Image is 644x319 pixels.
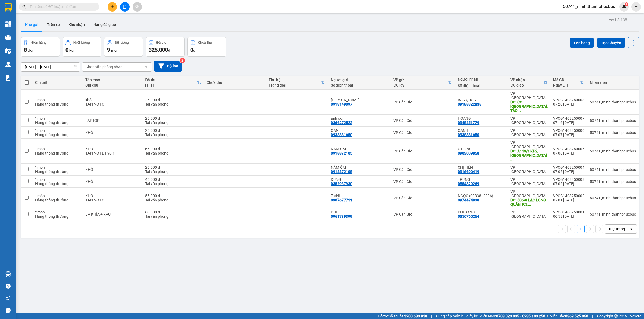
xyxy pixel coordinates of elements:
div: CHỊ TIÊN [458,165,505,170]
div: ver 1.8.138 [609,17,627,23]
img: icon-new-feature [622,4,627,9]
div: VP [GEOGRAPHIC_DATA] [510,210,548,219]
div: TẬN NƠI CT [85,198,140,202]
div: VP nhận [510,78,543,82]
input: Select a date range. [21,63,80,71]
div: TẬN NƠI ĐT 90K [85,151,140,155]
button: Hàng đã giao [89,18,120,31]
span: đ [168,48,170,52]
div: Tên món [85,78,140,82]
div: khô [85,98,140,102]
div: VP Cần Giờ [393,179,452,184]
button: Lên hàng [570,38,594,48]
span: aim [135,5,139,9]
div: Số điện thoại [331,83,388,87]
div: 0945451779 [458,121,479,125]
div: 0918872105 [331,151,352,155]
div: VPCG1408250003 [553,177,584,182]
button: Đơn hàng8đơn [21,37,60,57]
div: 07:01 [DATE] [553,198,584,202]
span: Cung cấp máy in - giấy in: [436,313,478,319]
div: HOÀNG [458,116,505,121]
div: 07:16 [DATE] [553,121,584,125]
div: 50741_minh.thanhphucbus [590,130,636,135]
th: Toggle SortBy [508,76,550,90]
button: plus [108,2,117,12]
div: DĐ: 506/8 LẠC LONG QUÂN, P.5, Q.11 [510,198,548,207]
div: 50741_minh.thanhphucbus [590,196,636,200]
div: DĐ: A119/1 KP2, ĐÔNG HƯNG THUẬN, Q12 [510,149,548,162]
div: VP Cần Giờ [393,100,452,104]
div: VP [GEOGRAPHIC_DATA] [510,128,548,137]
div: C HỒNG [458,147,505,151]
button: 1 [577,225,585,233]
div: VP [GEOGRAPHIC_DATA] [510,189,548,198]
div: VPCG1408250008 [553,98,584,102]
th: Toggle SortBy [391,76,455,90]
div: 07:20 [DATE] [553,102,584,106]
img: solution-icon [5,75,11,81]
button: Kho gửi [21,18,43,31]
div: VP [GEOGRAPHIC_DATA] [510,140,548,149]
div: OANH [458,128,505,133]
div: Người gửi [331,78,388,82]
strong: 0708 023 035 - 0935 103 250 [496,314,545,318]
div: 1 món [35,147,80,151]
div: Thu hộ [269,78,321,82]
div: Hàng thông thường [35,151,80,155]
div: VP gửi [393,78,448,82]
div: DĐ: CC VINHOME TÂN CẢNG, TÀO NHÀ LANDMARK 3 ( NGUYỄN HỮU CẢNH, P.22, BÌNH THẠNH [510,100,548,113]
div: HTTT [145,83,197,87]
span: 50741_minh.thanhphucbus [559,3,619,10]
div: 65.000 đ [145,147,201,151]
div: KHÔ [85,130,140,135]
div: Chưa thu [198,41,212,44]
span: món [111,48,119,52]
div: 0356765264 [458,214,479,219]
div: BA KHÍA + RAU [85,212,140,216]
div: 0974474838 [458,198,479,202]
div: anh sơn [331,116,388,121]
span: 8 [24,47,27,53]
div: BÁC QUỐC [458,98,505,102]
div: VP Cần Giờ [393,196,452,200]
div: 50741_minh.thanhphucbus [590,212,636,216]
div: Tại văn phòng [145,198,201,202]
div: NĂM ỐM [331,147,388,151]
div: VP Cần Giờ [393,118,452,123]
div: Tại văn phòng [145,102,201,106]
div: ĐC lấy [393,83,448,87]
button: Khối lượng0kg [63,37,101,57]
input: Tìm tên, số ĐT hoặc mã đơn [30,4,93,10]
div: Hàng thông thường [35,102,80,106]
div: 0961739399 [331,214,352,219]
div: 10 / trang [608,226,625,232]
div: Tại văn phòng [145,151,201,155]
span: message [6,308,11,313]
span: Miền Nam [479,313,545,319]
div: 1 món [35,116,80,121]
span: ... [510,157,514,162]
span: caret-down [634,4,639,9]
div: LAPTOP [85,118,140,123]
div: Chi tiết [35,80,80,85]
span: copyright [614,314,618,318]
div: VPCG1408250004 [553,165,584,170]
div: Ngày ĐH [553,83,580,87]
div: Đã thu [145,78,197,82]
span: kg [69,48,74,52]
div: DUNG [331,177,388,182]
img: warehouse-icon [5,271,11,277]
div: 1 món [35,194,80,198]
div: 2 món [35,210,80,214]
div: 0916600419 [458,170,479,174]
div: 07:07 [DATE] [553,133,584,137]
span: question-circle [6,284,11,289]
div: 50741_minh.thanhphucbus [590,100,636,104]
button: Trên xe [43,18,64,31]
div: 0907677711 [331,198,352,202]
div: 45.000 đ [145,177,201,182]
span: Hỗ trợ kỹ thuật: [378,313,427,319]
span: 1 [625,2,627,6]
span: ⚪️ [547,315,548,317]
